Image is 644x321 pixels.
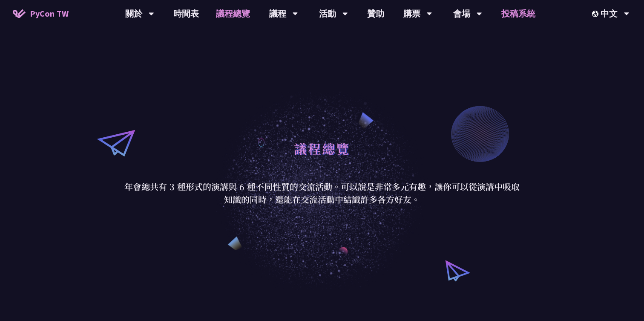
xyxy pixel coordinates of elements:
[13,9,26,18] img: Home icon of PyCon TW 2025
[294,136,350,161] h1: 議程總覽
[4,3,77,24] a: PyCon TW
[592,11,601,17] img: Locale Icon
[124,180,520,206] p: 年會總共有 3 種形式的演講與 6 種不同性質的交流活動。可以說是非常多元有趣，讓你可以從演講中吸取知識的同時，還能在交流活動中結識許多各方好友。
[30,7,69,20] span: PyCon TW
